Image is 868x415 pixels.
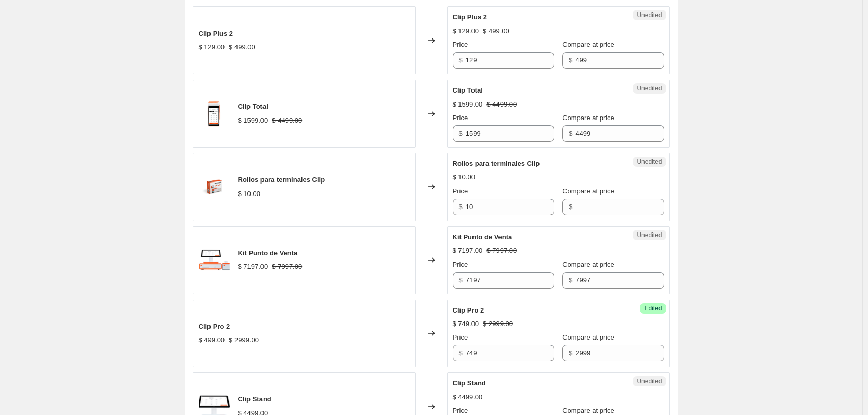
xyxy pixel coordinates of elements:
div: $ 1599.00 [238,115,268,126]
strike: $ 499.00 [483,26,509,36]
span: $ [459,56,463,64]
span: Unedited [637,231,662,239]
span: Clip Pro 2 [453,306,484,314]
img: Img_c54df3e0-b74d-41ef-8fd9-a95bcf0f39ad_80x.png [199,98,230,129]
span: Kit Punto de Venta [238,249,298,257]
span: Clip Plus 2 [199,30,233,37]
span: $ [569,276,572,284]
span: Rollos para terminales Clip [453,160,540,167]
div: $ 4499.00 [453,392,483,403]
span: Compare at price [562,187,614,195]
span: Price [453,187,468,195]
strike: $ 499.00 [229,42,255,53]
span: Unedited [637,377,662,385]
span: Clip Stand [238,395,271,403]
span: Clip Stand [453,379,486,387]
span: Price [453,114,468,122]
span: $ [459,203,463,211]
strike: $ 4499.00 [272,115,302,126]
strike: $ 4499.00 [486,99,517,110]
span: Price [453,261,468,268]
span: Edited [644,304,662,313]
span: Price [453,333,468,341]
span: Kit Punto de Venta [453,233,512,241]
span: Compare at price [562,407,614,414]
span: Clip Pro 2 [199,322,230,330]
div: $ 7197.00 [238,262,268,272]
strike: $ 2999.00 [229,335,259,345]
span: $ [459,129,463,137]
span: Compare at price [562,261,614,268]
div: $ 129.00 [453,26,479,36]
img: RollosClip_80x.png [199,171,230,202]
div: $ 749.00 [453,319,479,329]
strike: $ 7997.00 [272,262,302,272]
span: Price [453,41,468,48]
div: $ 7197.00 [453,245,483,256]
span: $ [569,349,572,357]
span: $ [569,56,572,64]
span: Unedited [637,158,662,166]
span: $ [459,276,463,284]
div: $ 1599.00 [453,99,483,110]
span: Compare at price [562,114,614,122]
strike: $ 7997.00 [486,245,517,256]
span: Compare at price [562,333,614,341]
span: Compare at price [562,41,614,48]
strike: $ 2999.00 [483,319,513,329]
span: $ [569,203,572,211]
div: $ 499.00 [199,335,225,345]
span: $ [459,349,463,357]
span: Rollos para terminales Clip [238,176,325,184]
img: IMG_1829_80x.webp [199,244,230,276]
span: $ [569,129,572,137]
span: Unedited [637,11,662,19]
span: Clip Total [238,102,268,110]
span: Clip Total [453,86,483,94]
div: $ 10.00 [238,189,260,199]
span: Unedited [637,84,662,93]
span: Price [453,407,468,414]
div: $ 129.00 [199,42,225,53]
div: $ 10.00 [453,172,475,183]
span: Clip Plus 2 [453,13,487,21]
